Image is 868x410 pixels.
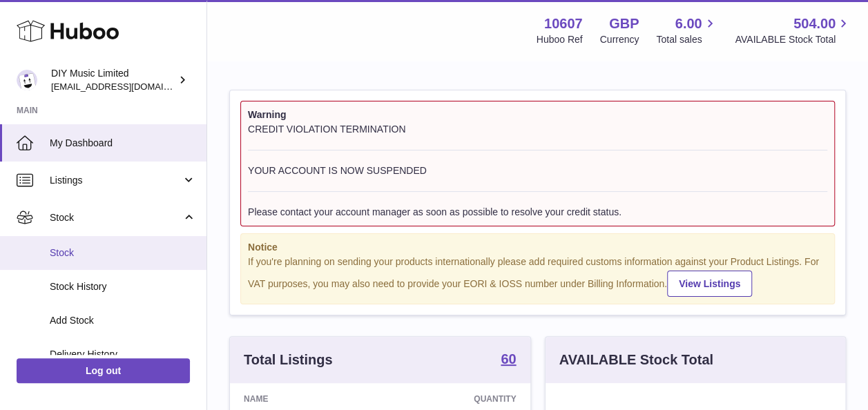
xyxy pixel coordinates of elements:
[50,211,182,224] span: Stock
[248,123,827,219] div: CREDIT VIOLATION TERMINATION YOUR ACCOUNT IS NOW SUSPENDED Please contact your account manager as...
[50,246,196,260] span: Stock
[675,14,702,33] span: 6.00
[501,352,516,369] a: 60
[600,33,639,46] div: Currency
[793,14,836,33] span: 504.00
[248,255,827,297] div: If you're planning on sending your products internationally please add required customs informati...
[50,314,196,327] span: Add Stock
[50,348,196,361] span: Delivery History
[537,33,583,46] div: Huboo Ref
[17,358,190,383] a: Log out
[248,108,827,121] strong: Warning
[559,351,713,369] h3: AVAILABLE Stock Total
[667,271,752,297] a: View Listings
[248,241,827,254] strong: Notice
[50,280,196,293] span: Stock History
[735,33,851,46] span: AVAILABLE Stock Total
[50,137,196,150] span: My Dashboard
[656,14,717,46] a: 6.00 Total sales
[51,67,175,93] div: DIY Music Limited
[50,174,182,187] span: Listings
[501,352,516,366] strong: 60
[244,351,333,369] h3: Total Listings
[51,81,203,92] span: [EMAIL_ADDRESS][DOMAIN_NAME]
[656,33,717,46] span: Total sales
[17,70,37,90] img: internalAdmin-10607@internal.huboo.com
[735,14,851,46] a: 504.00 AVAILABLE Stock Total
[609,14,639,33] strong: GBP
[544,14,583,33] strong: 10607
